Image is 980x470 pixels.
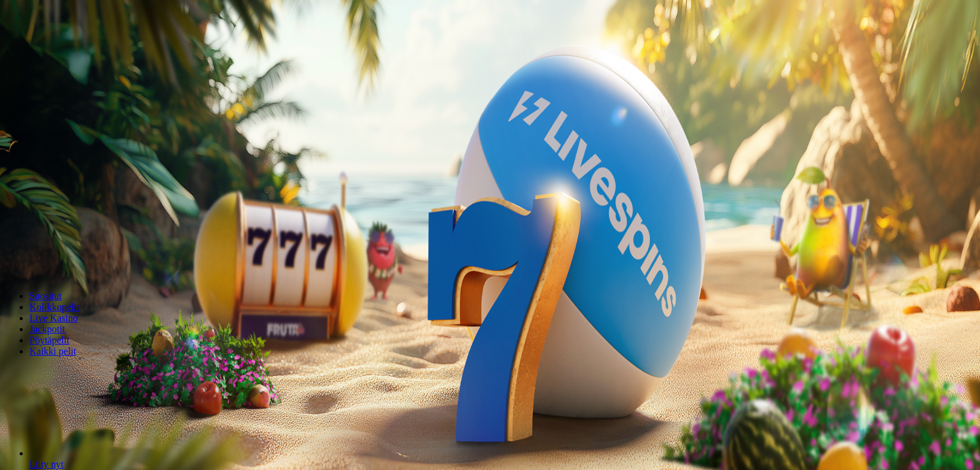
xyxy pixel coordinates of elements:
[29,313,78,323] a: Live Kasino
[5,270,975,380] header: Lobby
[29,302,79,312] a: Kolikkopelit
[29,459,64,469] a: Gates of Olympus Super Scatter
[29,335,69,345] a: Pöytäpelit
[29,459,64,469] span: Liity nyt
[29,346,76,356] a: Kaikki pelit
[5,270,975,357] nav: Lobby
[29,324,65,334] a: Jackpotit
[29,291,61,301] a: Suositut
